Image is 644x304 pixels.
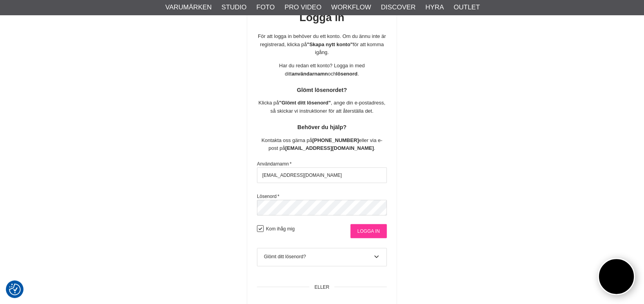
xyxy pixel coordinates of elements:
[284,2,321,13] a: Pro Video
[292,71,328,77] strong: användarnamn
[381,2,416,13] a: Discover
[256,2,275,13] a: Foto
[257,10,387,25] h1: Logga in
[9,284,21,295] img: Revisit consent button
[257,62,387,78] p: Har du redan ett konto? Logga in med ditt och .
[297,124,347,130] strong: Behöver du hjälp?
[426,2,444,13] a: Hyra
[307,41,353,47] strong: "Skapa nytt konto"
[264,226,295,232] label: Kom ihåg mig
[9,282,21,297] button: Samtyckesinställningar
[336,71,358,77] strong: lösenord
[221,2,246,13] a: Studio
[285,145,374,151] strong: [EMAIL_ADDRESS][DOMAIN_NAME]
[257,99,387,115] p: Klicka på , ange din e-postadress, så skickar vi instruktioner för att återställa det.
[331,2,371,13] a: Workflow
[257,137,387,153] p: Kontakta oss gärna på eller via e-post på .
[454,2,480,13] a: Outlet
[257,194,279,199] label: Lösenord
[297,87,347,93] strong: Glömt lösenordet?
[315,284,329,291] span: ELLER
[257,32,387,57] p: För att logga in behöver du ett konto. Om du ännu inte är registrerad, klicka på för att komma ig...
[264,253,380,260] div: Glömt ditt lösenord?
[351,224,387,238] input: Logga in
[312,137,359,143] strong: [PHONE_NUMBER]
[279,100,331,106] strong: "Glömt ditt lösenord"
[257,161,291,167] label: Användarnamn
[165,2,212,13] a: Varumärken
